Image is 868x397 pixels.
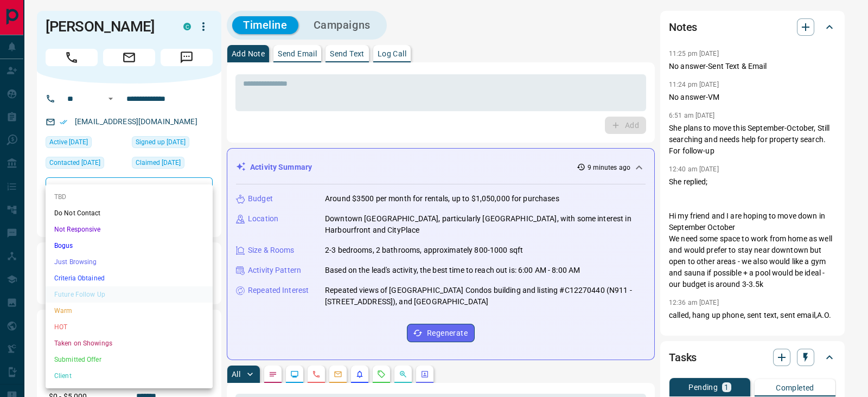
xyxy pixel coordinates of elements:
li: Warm [46,303,213,319]
li: Just Browsing [46,254,213,270]
li: Client [46,368,213,384]
li: Do Not Contact [46,205,213,221]
li: Criteria Obtained [46,270,213,286]
li: Taken on Showings [46,335,213,351]
li: TBD [46,189,213,205]
li: Bogus [46,238,213,254]
li: Submitted Offer [46,351,213,368]
li: Not Responsive [46,221,213,238]
li: HOT [46,319,213,335]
